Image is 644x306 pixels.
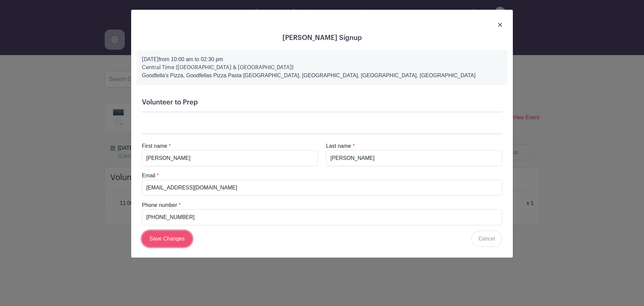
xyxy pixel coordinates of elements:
[471,231,502,247] a: Cancel
[142,55,502,63] p: from 10:00 am to 02:30 pm
[142,172,155,180] label: Email
[142,201,177,209] label: Phone number
[142,65,293,70] strong: Central Time ([GEOGRAPHIC_DATA] & [GEOGRAPHIC_DATA])
[326,142,351,150] label: Last name
[142,72,502,80] p: Goodfella's Pizza, Goodfellas Pizza Pasta [GEOGRAPHIC_DATA], [GEOGRAPHIC_DATA], [GEOGRAPHIC_DATA]...
[142,57,159,62] strong: [DATE]
[498,23,502,27] img: close_button-5f87c8562297e5c2d7936805f587ecaba9071eb48480494691a3f1689db116b3.svg
[142,231,192,247] input: Save Changes
[142,142,167,150] label: First name
[142,98,502,106] h5: Volunteer to Prep
[137,34,507,42] h5: [PERSON_NAME] Signup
